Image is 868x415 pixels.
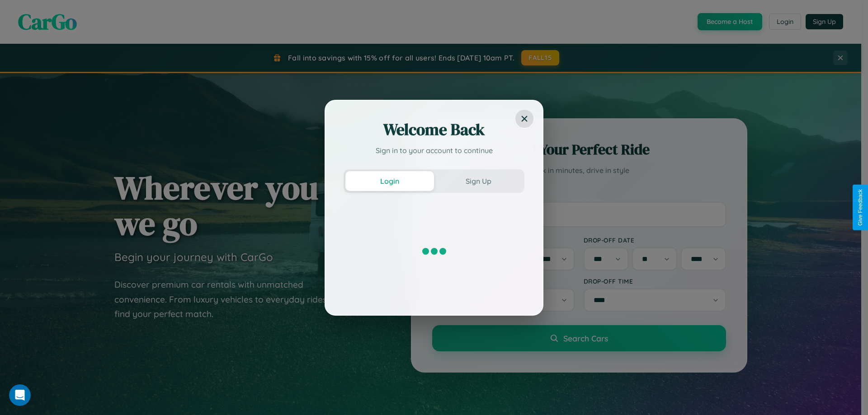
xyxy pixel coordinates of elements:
button: Sign Up [434,171,523,191]
h2: Welcome Back [344,119,524,140]
iframe: Intercom live chat [9,384,31,406]
div: Give Feedback [857,189,863,226]
p: Sign in to your account to continue [344,145,524,156]
button: Login [345,171,434,191]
